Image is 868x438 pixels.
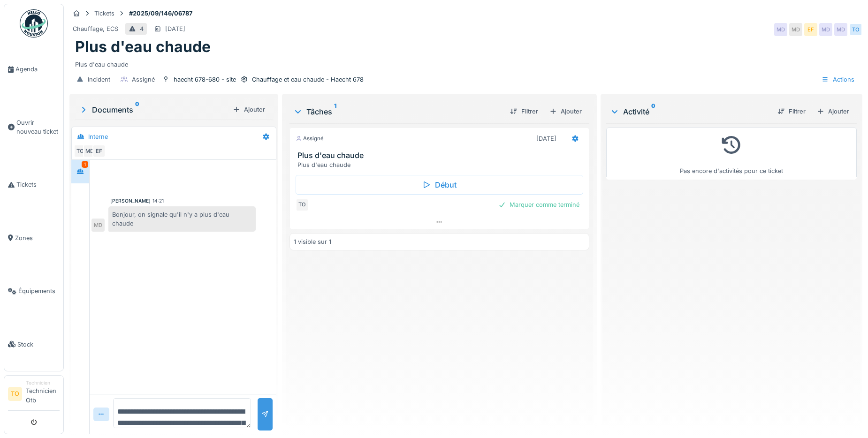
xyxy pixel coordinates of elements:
[165,24,185,33] div: [DATE]
[16,118,60,136] span: Ouvrir nouveau ticket
[297,151,585,160] h3: Plus d'eau chaude
[229,103,269,116] div: Ajouter
[297,160,585,169] div: Plus d'eau chaude
[813,105,853,118] div: Ajouter
[8,379,60,411] a: TO TechnicienTechnicien Otb
[16,180,60,189] span: Tickets
[789,23,802,36] div: MD
[82,161,88,168] div: 1
[536,134,556,143] div: [DATE]
[506,105,542,118] div: Filtrer
[8,387,22,401] li: TO
[26,379,60,386] div: Technicien
[294,237,331,246] div: 1 visible sur 1
[88,132,108,141] div: Interne
[849,23,862,36] div: TO
[819,23,832,36] div: MD
[140,24,144,33] div: 4
[4,43,63,96] a: Agenda
[18,287,60,295] span: Équipements
[132,75,155,84] div: Assigné
[20,9,48,38] img: Badge_color-CXgf-gQk.svg
[495,198,583,211] div: Marquer comme terminé
[4,96,63,158] a: Ouvrir nouveau ticket
[73,24,118,33] div: Chauffage, ECS
[834,23,847,36] div: MD
[293,106,503,117] div: Tâches
[252,75,364,84] div: Chauffage et eau chaude - Haecht 678
[108,206,256,232] div: Bonjour, on signale qu'il n'y a plus d'eau chaude
[4,158,63,211] a: Tickets
[75,38,211,56] h1: Plus d'eau chaude
[88,75,110,84] div: Incident
[79,104,229,115] div: Documents
[83,144,96,158] div: MD
[651,106,655,117] sup: 0
[296,198,309,211] div: TO
[612,132,851,175] div: Pas encore d'activités pour ce ticket
[125,9,196,18] strong: #2025/09/146/06787
[15,65,60,74] span: Agenda
[174,75,236,84] div: haecht 678-680 - site
[296,175,583,195] div: Début
[610,106,770,117] div: Activité
[817,73,859,86] div: Actions
[15,234,60,242] span: Zones
[152,197,164,204] div: 14:21
[94,9,114,18] div: Tickets
[92,144,106,158] div: EF
[74,144,87,158] div: TO
[334,106,336,117] sup: 1
[774,105,809,118] div: Filtrer
[296,135,324,143] div: Assigné
[91,219,105,232] div: MD
[17,340,60,349] span: Stock
[4,211,63,264] a: Zones
[804,23,817,36] div: EF
[110,197,151,204] div: [PERSON_NAME]
[75,56,857,69] div: Plus d'eau chaude
[546,105,586,118] div: Ajouter
[4,264,63,317] a: Équipements
[135,104,139,115] sup: 0
[774,23,787,36] div: MD
[4,318,63,371] a: Stock
[26,379,60,408] li: Technicien Otb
